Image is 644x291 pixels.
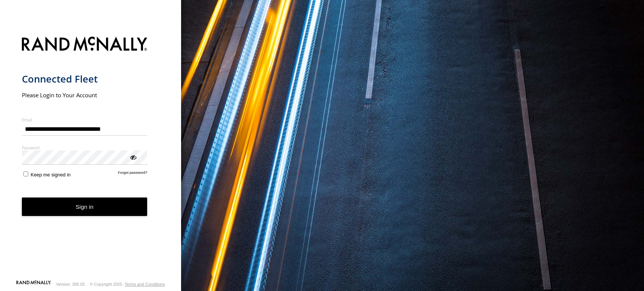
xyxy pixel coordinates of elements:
[22,73,148,85] h1: Connected Fleet
[56,282,85,286] div: Version: 305.02
[22,117,148,123] label: Email
[22,198,148,216] button: Sign in
[125,282,165,286] a: Terms and Conditions
[118,170,148,178] a: Forgot password?
[22,91,148,99] h2: Please Login to Your Account
[90,282,165,286] div: © Copyright 2025 -
[22,145,148,150] label: Password
[16,280,51,288] a: Visit our Website
[22,35,148,54] img: Rand McNally
[23,172,28,176] input: Keep me signed in
[22,32,160,280] form: main
[31,172,71,178] span: Keep me signed in
[129,153,137,161] div: ViewPassword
